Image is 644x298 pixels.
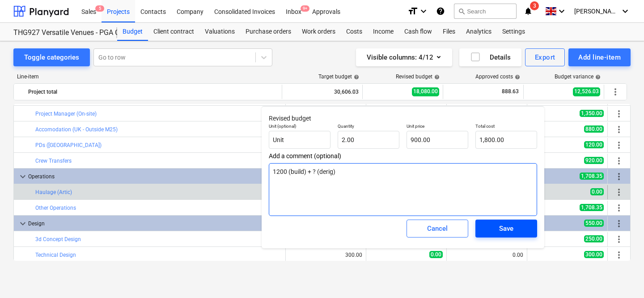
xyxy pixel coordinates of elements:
span: 880.00 [584,125,604,133]
a: Valuations [199,23,240,41]
div: Target budget [318,73,359,80]
i: keyboard_arrow_down [556,6,567,17]
span: 300.00 [584,251,604,258]
span: 550.00 [584,220,604,227]
span: More actions [610,86,621,97]
span: More actions [614,187,624,198]
button: Export [525,48,565,66]
span: 250.00 [584,235,604,242]
a: Budget [117,23,148,41]
span: [PERSON_NAME] [574,8,619,15]
span: Add a comment (optional) [269,152,537,160]
a: Client contract [148,23,199,41]
button: Cancel [407,220,468,238]
div: Approved costs [475,73,520,80]
div: THG927 Versatile Venues - PGA Golf 2025 [13,28,106,38]
a: Haulage (Artic) [35,189,72,195]
span: 888.63 [501,88,520,95]
span: 3 [530,1,539,10]
div: Details [470,52,511,63]
div: 0.00 [450,252,523,258]
a: Settings [497,23,530,41]
div: Purchase orders [240,23,297,41]
div: Save [499,223,513,234]
p: Unit (optional) [269,123,330,131]
span: More actions [614,124,624,135]
span: 0.00 [590,188,604,195]
span: More actions [614,171,624,182]
p: Total cost [475,123,537,131]
p: Revised budget [269,114,537,123]
a: Crew Transfers [35,158,72,164]
button: Add line-item [568,48,631,66]
a: Files [437,23,461,41]
span: 1,708.35 [580,173,604,180]
a: Analytics [461,23,497,41]
span: More actions [614,140,624,151]
div: Export [535,52,555,63]
a: Other Operations [35,205,76,211]
i: keyboard_arrow_down [620,6,631,17]
span: help [593,74,601,80]
span: 0.00 [429,251,443,258]
span: More actions [614,218,624,229]
a: Income [368,23,399,41]
span: More actions [614,108,624,119]
span: 18,080.00 [412,87,439,96]
span: 120.00 [584,141,604,148]
div: 30,606.03 [286,85,359,99]
div: Cancel [427,223,448,234]
a: Project Manager (On-site) [35,111,97,117]
div: Line-item [13,73,283,80]
a: Cash flow [399,23,437,41]
span: 1,350.00 [580,110,604,117]
div: Visible columns : 4/12 [367,52,441,63]
a: 3d Concept Design [35,236,81,242]
a: Technical Design [35,252,76,258]
textarea: 1200 (build) + ? (derig) [269,163,537,216]
i: format_size [407,6,418,17]
span: More actions [614,250,624,260]
div: Operations [28,169,282,184]
div: Budget variance [555,73,601,80]
span: keyboard_arrow_down [17,171,28,182]
i: notifications [524,6,533,17]
span: help [513,74,520,80]
button: Visible columns:4/12 [356,48,452,66]
span: help [432,74,440,80]
span: 12,526.03 [573,87,600,96]
div: Revised budget [396,73,440,80]
p: Quantity [338,123,399,131]
a: PDs ([GEOGRAPHIC_DATA]) [35,142,102,148]
span: More actions [614,155,624,166]
span: 9+ [301,5,309,12]
span: keyboard_arrow_down [17,218,28,229]
div: Work orders [297,23,341,41]
div: Project total [28,85,278,99]
i: keyboard_arrow_down [418,6,429,17]
span: 1,708.35 [580,204,604,211]
span: search [458,8,465,15]
div: Toggle categories [24,52,79,63]
button: Details [459,48,521,66]
a: Costs [341,23,368,41]
button: Search [454,4,517,19]
div: Design [28,216,282,231]
span: 5 [95,5,104,12]
span: help [352,74,359,80]
div: Add line-item [578,52,621,63]
div: 300.00 [345,252,362,258]
span: 920.00 [584,157,604,164]
button: Toggle categories [13,48,90,66]
span: More actions [614,234,624,245]
i: Knowledge base [436,6,445,17]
